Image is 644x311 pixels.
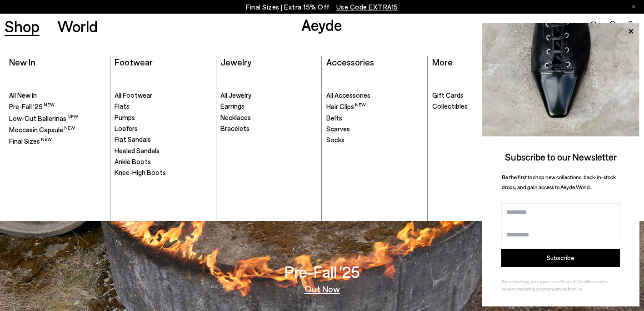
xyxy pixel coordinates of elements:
[9,136,105,146] a: Final Sizes
[5,18,40,34] a: Shop
[220,91,317,100] a: All Jewelry
[220,56,251,67] a: Jewelry
[432,102,468,110] span: Collectibles
[220,102,317,111] a: Earrings
[220,113,317,122] a: Necklaces
[9,102,55,110] span: Pre-Fall '25
[326,135,344,144] span: Socks
[432,91,529,100] a: Gift Cards
[305,284,340,293] a: Out Now
[326,102,423,111] a: Hair Clips
[220,113,251,121] span: Necklaces
[502,174,616,191] span: Be the first to shop new collections, back-in-stock drops, and gain access to Aeyde World.
[326,114,342,122] span: Belts
[115,157,211,166] a: Ankle Boots
[501,249,620,267] button: Subscribe
[115,157,151,166] span: Ankle Boots
[9,125,75,134] span: Moccasin Capsule
[115,135,211,144] a: Flat Sandals
[9,137,52,145] span: Final Sizes
[326,91,423,100] a: All Accessories
[220,124,250,132] span: Bracelets
[9,91,105,100] a: All New In
[115,124,211,133] a: Loafers
[326,114,423,123] a: Belts
[326,135,423,145] a: Socks
[336,3,398,11] span: Navigate to /collections/ss25-final-sizes
[115,146,211,155] a: Heeled Sandals
[326,91,370,99] span: All Accessories
[115,113,135,121] span: Pumps
[326,125,423,134] a: Scarves
[285,264,360,280] h3: Pre-Fall '25
[9,114,78,122] span: Low-Cut Ballerinas
[57,18,98,34] a: World
[220,124,317,133] a: Bracelets
[432,102,529,111] a: Collectibles
[561,279,596,284] a: Terms & Conditions
[9,56,35,67] a: New In
[115,168,211,177] a: Knee-High Boots
[502,279,561,284] span: By subscribing, you agree to our
[482,23,639,136] img: ca3f721fb6ff708a270709c41d776025.jpg
[326,125,350,133] span: Scarves
[115,91,211,100] a: All Footwear
[220,91,251,99] span: All Jewelry
[115,91,152,99] span: All Footwear
[432,56,453,67] a: More
[432,91,464,99] span: Gift Cards
[9,114,105,123] a: Low-Cut Ballerinas
[626,21,635,31] a: 0
[505,151,617,162] span: Subscribe to our Newsletter
[326,102,366,110] span: Hair Clips
[9,102,105,111] a: Pre-Fall '25
[246,1,398,13] p: Final Sizes | Extra 15% Off
[301,15,342,34] a: Aeyde
[220,102,245,110] span: Earrings
[115,168,166,176] span: Knee-High Boots
[9,125,105,135] a: Moccasin Capsule
[115,56,153,67] a: Footwear
[9,91,37,99] span: All New In
[115,102,130,110] span: Flats
[115,113,211,122] a: Pumps
[115,102,211,111] a: Flats
[115,146,160,155] span: Heeled Sandals
[326,56,374,67] a: Accessories
[115,124,138,132] span: Loafers
[115,135,151,143] span: Flat Sandals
